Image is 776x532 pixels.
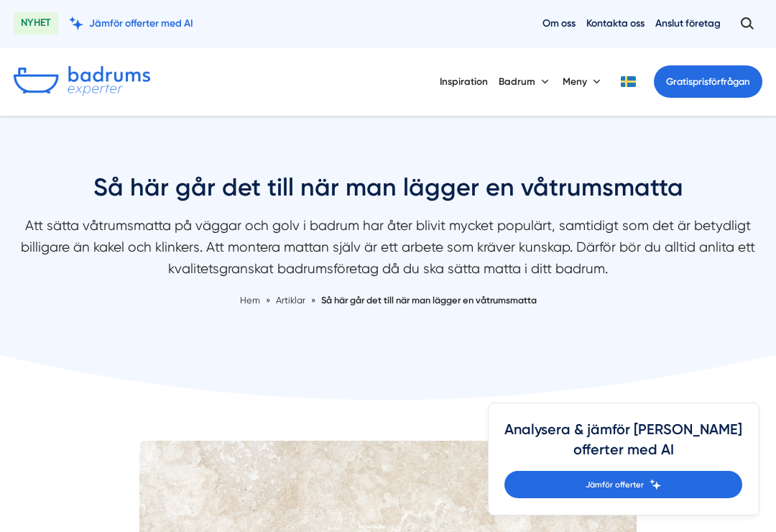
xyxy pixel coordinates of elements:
[563,63,604,99] button: Meny
[14,215,762,286] p: Att sätta våtrumsmatta på väggar och golv i badrum har åter blivit mycket populärt, samtidigt som...
[654,65,762,98] a: Gratisprisförfrågan
[499,63,552,99] button: Badrum
[440,63,488,99] a: Inspiration
[321,295,537,306] a: Så här går det till när man lägger en våtrumsmatta
[89,17,193,30] span: Jämför offerter med AI
[266,293,270,308] span: »
[542,17,576,30] a: Om oss
[586,17,645,30] a: Kontakta oss
[14,66,150,96] img: Badrumsexperter.se logotyp
[504,471,742,498] a: Jämför offerter
[276,295,305,306] span: Artiklar
[276,295,308,306] a: Artiklar
[14,12,58,35] span: NYHET
[14,171,762,215] h1: Så här går det till när man lägger en våtrumsmatta
[666,76,693,87] span: Gratis
[655,17,721,30] a: Anslut företag
[504,420,742,471] h4: Analysera & jämför [PERSON_NAME] offerter med AI
[240,295,260,306] a: Hem
[311,293,315,308] span: »
[69,17,193,30] a: Jämför offerter med AI
[586,478,644,491] span: Jämför offerter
